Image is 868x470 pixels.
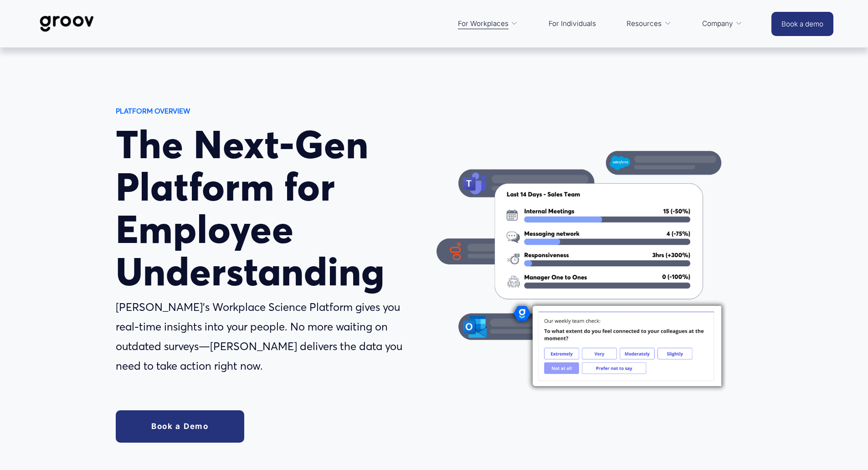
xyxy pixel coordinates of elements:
[627,17,662,30] span: Resources
[702,17,733,30] span: Company
[544,13,601,35] a: For Individuals
[116,298,405,376] p: [PERSON_NAME]’s Workplace Science Platform gives you real-time insights into your people. No more...
[116,107,190,115] strong: PLATFORM OVERVIEW
[698,13,747,35] a: folder dropdown
[453,13,523,35] a: folder dropdown
[116,124,431,293] h1: The Next-Gen Platform for Employee Understanding
[771,12,833,36] a: Book a demo
[116,410,245,443] a: Book a Demo
[458,17,508,30] span: For Workplaces
[35,9,99,39] img: Groov | Workplace Science Platform | Unlock Performance | Drive Results
[622,13,676,35] a: folder dropdown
